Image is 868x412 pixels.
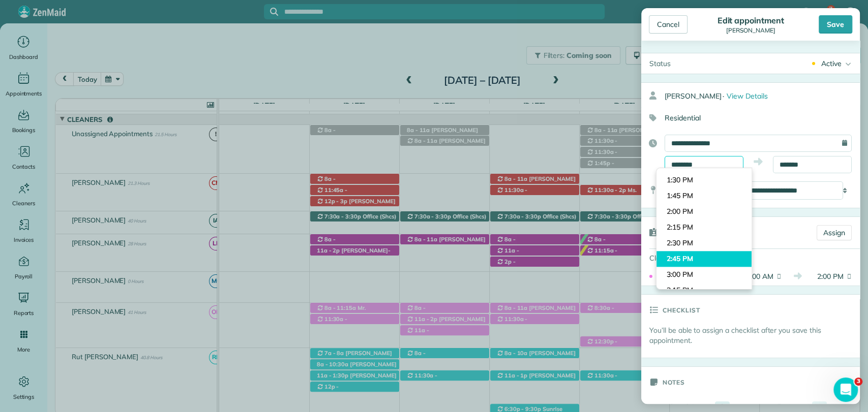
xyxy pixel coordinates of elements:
div: Active [821,58,842,69]
div: [PERSON_NAME] [714,27,787,34]
h3: Notes [663,367,685,397]
span: · [723,91,724,101]
div: Cancel [649,15,687,34]
div: 0 [715,401,730,411]
li: 2:00 PM [656,204,752,219]
iframe: Intercom live chat [833,377,858,402]
a: Assign [817,225,852,240]
div: [PERSON_NAME] [665,87,860,105]
div: Edit appointment [714,15,787,25]
h3: Checklist [663,295,700,325]
div: Customer [776,401,808,412]
span: 11:00 AM [739,271,773,281]
div: Status [641,53,679,74]
li: 2:45 PM [656,251,752,267]
div: Appointment [669,401,711,411]
li: 1:30 PM [656,172,752,188]
li: 2:30 PM [656,235,752,251]
div: Residential [641,109,852,126]
span: 3 [854,377,862,386]
li: 1:45 PM [656,188,752,204]
p: You’ll be able to assign a checklist after you save this appointment. [649,325,860,345]
div: 1 [812,401,827,412]
li: 3:15 PM [656,282,752,298]
div: Save [819,15,852,34]
span: 2:00 PM [809,271,844,281]
div: Cleaners [641,249,712,267]
span: View Details [727,91,768,101]
li: 2:15 PM [656,219,752,235]
li: 3:00 PM [656,267,752,282]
